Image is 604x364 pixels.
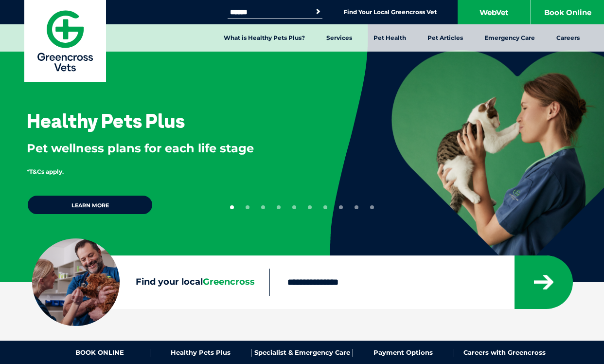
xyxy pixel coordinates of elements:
button: 3 of 10 [261,205,265,209]
button: Search [313,7,323,17]
a: Services [316,24,363,52]
span: Greencross [203,276,255,287]
label: Find your local [32,275,269,290]
button: 2 of 10 [246,205,249,209]
a: BOOK ONLINE [49,349,150,357]
a: Payment Options [353,349,454,357]
a: Learn more [27,195,153,215]
button: 7 of 10 [323,205,327,209]
button: 1 of 10 [230,205,234,209]
a: Careers with Greencross [454,349,555,357]
button: 5 of 10 [292,205,296,209]
span: *T&Cs apply. [27,168,64,175]
h3: Healthy Pets Plus [27,111,185,130]
a: Specialist & Emergency Care [251,349,353,357]
button: 4 of 10 [277,205,281,209]
a: Careers [546,24,590,52]
a: Healthy Pets Plus [150,349,251,357]
a: What is Healthy Pets Plus? [213,24,316,52]
button: 10 of 10 [370,205,374,209]
button: 9 of 10 [355,205,358,209]
p: Pet wellness plans for each life stage [27,140,298,157]
a: Pet Health [363,24,417,52]
a: Emergency Care [474,24,546,52]
button: 8 of 10 [339,205,343,209]
a: Pet Articles [417,24,474,52]
button: 6 of 10 [308,205,312,209]
a: Find Your Local Greencross Vet [343,8,437,16]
